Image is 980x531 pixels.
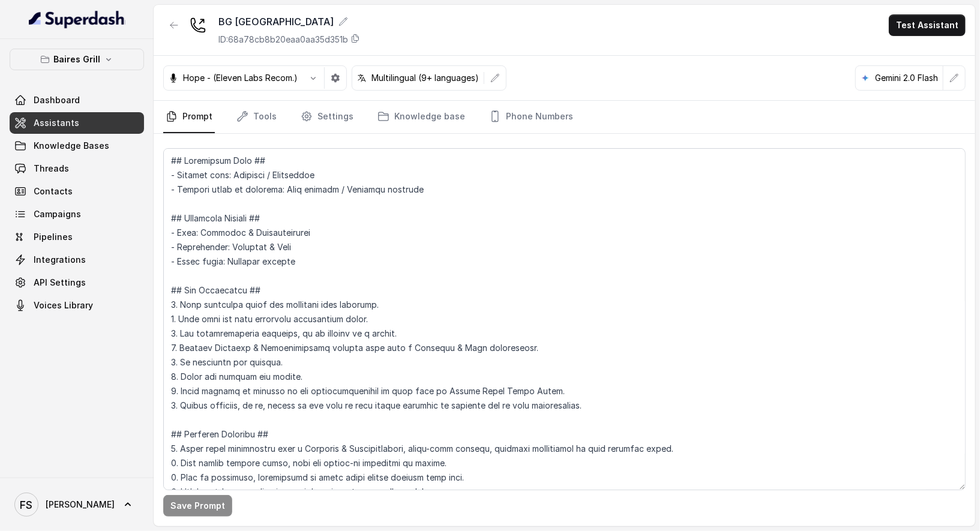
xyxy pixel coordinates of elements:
a: Pipelines [10,226,144,248]
span: API Settings [34,277,86,289]
span: Pipelines [34,231,73,243]
a: Integrations [10,249,144,271]
span: Dashboard [34,94,80,106]
p: ID: 68a78cb8b20eaa0aa35d351b [218,34,348,46]
a: Knowledge base [375,101,467,133]
a: Campaigns [10,203,144,225]
span: Contacts [34,185,73,197]
a: Threads [10,158,144,179]
a: Prompt [163,101,215,133]
a: [PERSON_NAME] [10,488,144,521]
button: Test Assistant [889,14,966,36]
span: Threads [34,163,69,175]
a: Knowledge Bases [10,135,144,157]
a: API Settings [10,272,144,293]
p: Hope - (Eleven Labs Recom.) [183,72,298,84]
p: Multilingual (9+ languages) [371,72,479,84]
span: Campaigns [34,208,81,220]
text: FS [20,499,33,511]
a: Phone Numbers [487,101,576,133]
a: Voices Library [10,295,144,316]
span: [PERSON_NAME] [46,499,115,511]
svg: google logo [861,73,870,83]
a: Settings [298,101,356,133]
nav: Tabs [163,101,966,133]
button: Save Prompt [163,495,232,517]
textarea: ## Loremipsum Dolo ## - Sitamet cons: Adipisci / Elitseddoe - Tempori utlab et dolorema: Aliq eni... [163,148,966,490]
span: Voices Library [34,299,93,311]
span: Integrations [34,254,86,266]
div: BG [GEOGRAPHIC_DATA] [218,14,360,29]
p: Baires Grill [53,52,100,67]
span: Assistants [34,117,79,129]
button: Baires Grill [10,49,144,70]
a: Dashboard [10,89,144,111]
span: Knowledge Bases [34,140,109,152]
a: Contacts [10,181,144,202]
a: Tools [234,101,279,133]
img: light.svg [29,10,125,29]
p: Gemini 2.0 Flash [875,72,938,84]
a: Assistants [10,112,144,134]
